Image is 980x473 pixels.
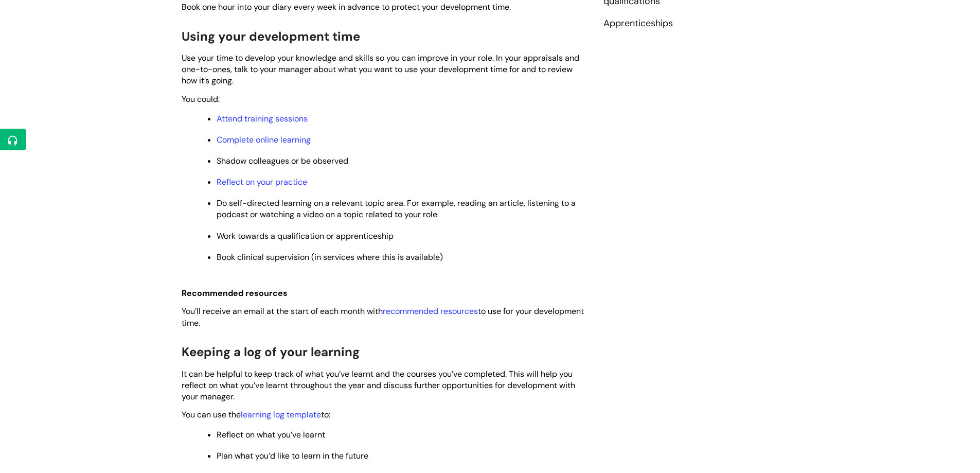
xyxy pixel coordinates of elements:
[217,429,325,440] span: Reflect on what you’ve learnt
[182,369,575,402] span: It can be helpful to keep track of what you’ve learnt and the courses you’ve completed. This will...
[182,52,579,86] span: Use your time to develop your knowledge and skills so you can improve in your role. In your appra...
[182,28,360,44] span: Using your development time
[217,155,348,166] span: Shadow colleagues or be observed
[182,344,360,360] span: Keeping a log of your learning
[182,306,584,328] span: You’ll receive an email at the start of each month with to use for your development time.
[182,94,220,104] span: You could:
[182,409,321,420] span: You can use the
[241,409,321,420] a: learning log template
[217,198,576,220] span: Do self-directed learning on a relevant topic area. For example, reading an article, listening to...
[217,134,311,145] a: Complete online learning
[182,288,288,299] span: Recommended resources
[217,113,308,124] a: Attend training sessions
[217,252,443,262] span: Book clinical supervision (in services where this is available)
[217,450,368,461] span: Plan what you’d like to learn in the future
[217,177,307,187] a: Reflect on your practice
[383,306,478,317] a: recommended resources
[321,409,330,420] span: to:
[182,2,511,12] span: Book one hour into your diary every week in advance to protect your development time.
[603,17,673,30] a: Apprenticeships
[217,231,394,241] span: Work towards a qualification or apprenticeship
